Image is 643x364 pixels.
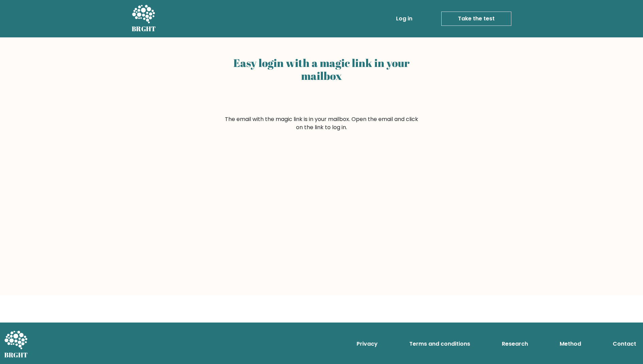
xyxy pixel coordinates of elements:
[132,3,156,35] a: BRGHT
[557,337,584,351] a: Method
[499,337,531,351] a: Research
[132,25,156,33] h5: BRGHT
[407,337,473,351] a: Terms and conditions
[224,56,419,83] h2: Easy login with a magic link in your mailbox
[224,115,419,132] form: The email with the magic link is in your mailbox. Open the email and click on the link to log in.
[354,337,380,351] a: Privacy
[441,12,511,26] a: Take the test
[393,12,415,25] a: Log in
[610,337,639,351] a: Contact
